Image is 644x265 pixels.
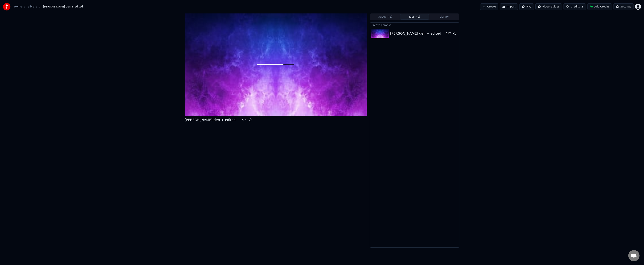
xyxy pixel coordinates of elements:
button: Video Guides [535,3,562,10]
a: Library [28,5,37,9]
span: 2 [581,5,583,9]
div: [PERSON_NAME] den + edited [390,31,441,36]
img: youka [3,3,10,10]
button: Settings [613,3,634,10]
span: Credits [571,5,580,9]
span: ( 1 ) [416,15,420,19]
button: Create [480,3,498,10]
button: Jobs [400,14,429,20]
a: Home [14,5,22,9]
button: Import [500,3,518,10]
span: ( 1 ) [388,15,392,19]
div: Create Karaoke [370,23,459,27]
div: [PERSON_NAME] den + edited [185,117,236,122]
button: Credits2 [563,3,586,10]
div: 71 % [446,32,452,35]
span: [PERSON_NAME] den + edited [43,5,83,9]
div: Open chat [628,250,640,261]
button: Add Credits [587,3,612,10]
div: Settings [620,5,631,9]
button: Queue [370,14,400,20]
button: FAQ [519,3,534,10]
button: Library [429,14,459,20]
nav: breadcrumb [14,5,83,9]
div: 71 % [242,118,247,121]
